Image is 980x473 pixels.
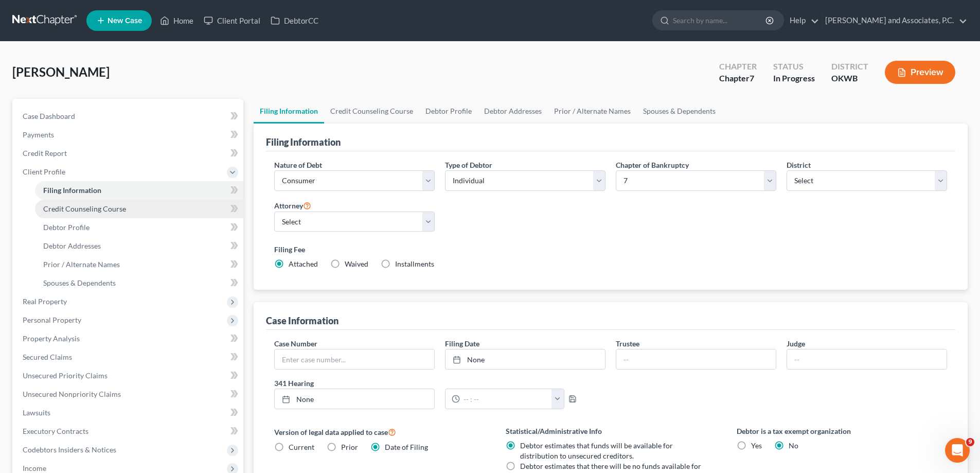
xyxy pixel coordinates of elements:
a: None [446,349,605,369]
input: -- [616,349,776,369]
a: Credit Report [14,144,243,163]
span: Prior [341,443,358,451]
span: Current [289,443,314,451]
a: Executory Contracts [14,422,243,441]
span: Date of Filing [385,443,428,451]
span: Case Dashboard [23,112,75,120]
a: Spouses & Dependents [35,274,243,292]
span: Attached [289,259,318,268]
a: Unsecured Nonpriority Claims [14,385,243,404]
label: District [787,160,811,170]
a: Debtor Profile [419,99,478,124]
span: Debtor estimates that funds will be available for distribution to unsecured creditors. [520,441,673,460]
a: Prior / Alternate Names [35,255,243,274]
span: Secured Claims [23,353,72,361]
span: Lawsuits [23,408,50,417]
span: Property Analysis [23,334,80,343]
label: Statistical/Administrative Info [506,426,716,436]
a: [PERSON_NAME] and Associates, P.C. [820,11,967,30]
span: Client Profile [23,167,65,176]
div: Status [773,61,815,73]
span: Yes [751,441,762,450]
a: Debtor Addresses [35,237,243,255]
span: 7 [750,73,754,83]
span: Debtor Addresses [43,241,101,250]
a: Unsecured Priority Claims [14,366,243,385]
a: Credit Counseling Course [324,99,419,124]
span: Installments [395,259,434,268]
div: OKWB [831,73,868,84]
div: Filing Information [266,136,341,148]
div: Chapter [719,61,757,73]
label: Chapter of Bankruptcy [616,160,689,170]
span: Prior / Alternate Names [43,260,120,269]
label: Nature of Debt [274,160,322,170]
a: Client Portal [199,11,265,30]
div: District [831,61,868,73]
label: Type of Debtor [445,160,492,170]
span: Debtor Profile [43,223,90,232]
button: Preview [885,61,955,84]
span: Executory Contracts [23,427,88,435]
div: In Progress [773,73,815,84]
span: New Case [108,17,142,25]
span: Waived [345,259,368,268]
label: Attorney [274,199,311,212]
label: Trustee [616,338,639,349]
a: DebtorCC [265,11,324,30]
span: Credit Counseling Course [43,204,126,213]
span: 9 [966,438,974,446]
a: Debtor Addresses [478,99,548,124]
label: 341 Hearing [269,378,611,389]
div: Chapter [719,73,757,84]
input: Search by name... [673,11,767,30]
label: Version of legal data applied to case [274,426,485,438]
a: Home [155,11,199,30]
a: Credit Counseling Course [35,200,243,218]
a: Payments [14,126,243,144]
a: Secured Claims [14,348,243,366]
span: Unsecured Priority Claims [23,371,108,380]
iframe: Intercom live chat [945,438,970,463]
label: Case Number [274,338,317,349]
a: Filing Information [35,181,243,200]
span: Payments [23,130,54,139]
a: Property Analysis [14,329,243,348]
input: -- : -- [460,389,552,409]
span: Income [23,464,46,472]
a: Debtor Profile [35,218,243,237]
a: Spouses & Dependents [637,99,722,124]
span: Personal Property [23,316,81,324]
label: Judge [787,338,805,349]
span: No [789,441,798,450]
div: Case Information [266,314,338,327]
a: Lawsuits [14,404,243,422]
input: Enter case number... [275,349,434,369]
span: [PERSON_NAME] [12,64,110,79]
a: Prior / Alternate Names [548,99,637,124]
span: Filing Information [43,186,101,195]
a: None [275,389,434,409]
input: -- [787,349,947,369]
label: Debtor is a tax exempt organization [737,426,947,436]
a: Filing Information [254,99,324,124]
span: Unsecured Nonpriority Claims [23,390,121,398]
label: Filing Date [445,338,479,349]
a: Help [785,11,819,30]
span: Codebtors Insiders & Notices [23,445,116,454]
a: Case Dashboard [14,107,243,126]
label: Filing Fee [274,244,947,255]
span: Credit Report [23,149,67,157]
span: Real Property [23,297,67,306]
span: Spouses & Dependents [43,278,116,287]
